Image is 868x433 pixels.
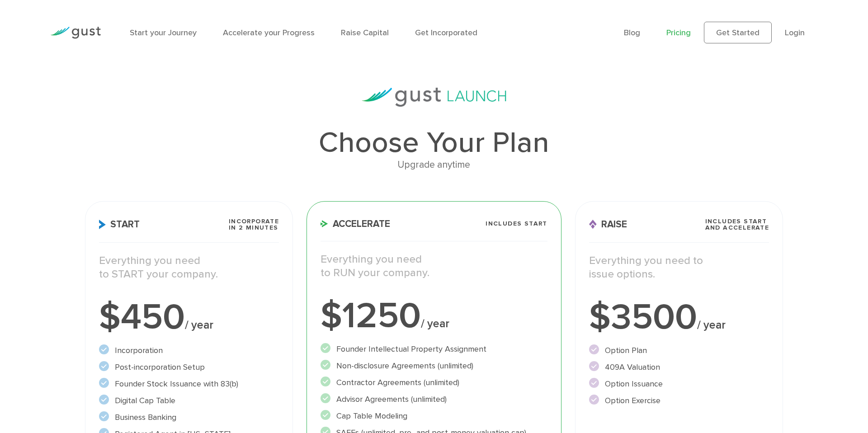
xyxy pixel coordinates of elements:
[130,28,197,38] a: Start your Journey
[697,318,726,332] span: / year
[185,318,213,332] span: / year
[589,395,769,407] li: Option Exercise
[624,28,640,38] a: Blog
[99,395,279,407] li: Digital Cap Table
[321,253,547,280] p: Everything you need to RUN your company.
[321,393,547,405] li: Advisor Agreements (unlimited)
[99,254,279,281] p: Everything you need to START your company.
[321,298,547,334] div: $1250
[85,128,783,157] h1: Choose Your Plan
[99,220,106,229] img: Start Icon X2
[85,157,783,173] div: Upgrade anytime
[99,411,279,424] li: Business Banking
[50,27,101,39] img: Gust Logo
[415,28,477,38] a: Get Incorporated
[362,88,506,107] img: gust-launch-logos.svg
[589,220,627,229] span: Raise
[321,219,390,229] span: Accelerate
[99,361,279,373] li: Post-incorporation Setup
[99,299,279,335] div: $450
[341,28,389,38] a: Raise Capital
[321,377,547,389] li: Contractor Agreements (unlimited)
[705,218,769,231] span: Includes START and ACCELERATE
[321,410,547,422] li: Cap Table Modeling
[99,220,140,229] span: Start
[666,28,691,38] a: Pricing
[589,299,769,335] div: $3500
[223,28,315,38] a: Accelerate your Progress
[421,317,449,330] span: / year
[785,28,805,38] a: Login
[99,344,279,357] li: Incorporation
[321,343,547,355] li: Founder Intellectual Property Assignment
[589,361,769,373] li: 409A Valuation
[589,378,769,390] li: Option Issuance
[704,22,772,43] a: Get Started
[589,254,769,281] p: Everything you need to issue options.
[229,218,279,231] span: Incorporate in 2 Minutes
[99,378,279,390] li: Founder Stock Issuance with 83(b)
[486,221,547,227] span: Includes START
[321,360,547,372] li: Non-disclosure Agreements (unlimited)
[589,344,769,357] li: Option Plan
[321,220,328,227] img: Accelerate Icon
[589,220,597,229] img: Raise Icon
